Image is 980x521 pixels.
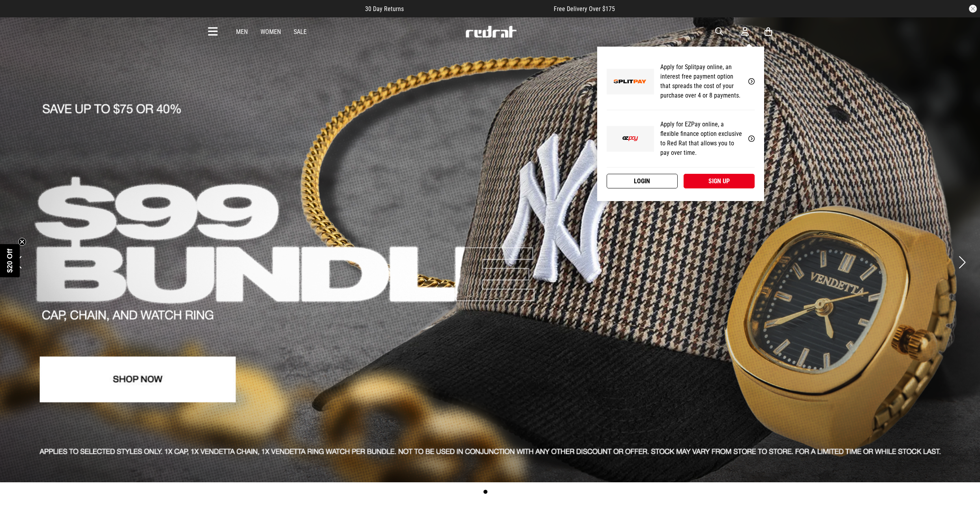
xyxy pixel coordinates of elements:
button: Close teaser [18,238,26,246]
span: Free Delivery Over $175 [554,5,615,13]
a: Men [236,28,248,36]
a: Sale [294,28,307,36]
a: Women [260,28,281,36]
img: Redrat logo [465,26,517,38]
iframe: Customer reviews powered by Trustpilot [420,5,538,13]
button: Open LiveChat chat widget [6,3,30,27]
a: Apply for EZPay online, a flexible finance option exclusive to Red Rat that allows you to pay ove... [607,110,755,167]
span: $20 Off [6,248,14,273]
p: Apply for EZPay online, a flexible finance option exclusive to Red Rat that allows you to pay ove... [660,120,742,158]
button: Next slide [957,254,967,271]
a: Sign up [684,174,755,188]
p: Apply for Splitpay online, an interest free payment option that spreads the cost of your purchase... [660,62,742,100]
a: Login [607,174,678,188]
span: 30 Day Returns [365,5,404,13]
a: Apply for Splitpay online, an interest free payment option that spreads the cost of your purchase... [607,53,755,110]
